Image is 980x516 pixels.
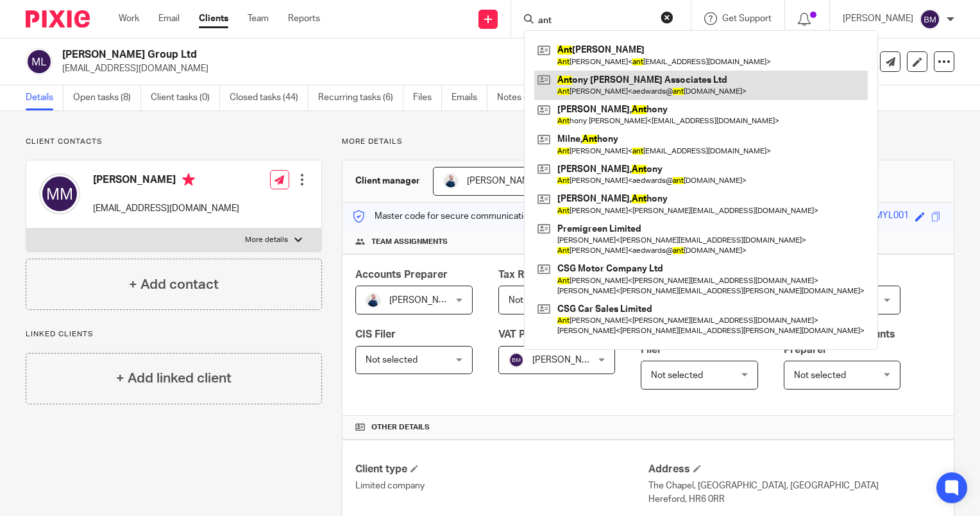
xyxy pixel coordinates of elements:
[641,329,757,354] span: Confirmation Statement Filer
[151,85,220,110] a: Client tasks (0)
[93,173,239,189] h4: [PERSON_NAME]
[342,137,954,147] p: More details
[722,14,772,23] span: Get Support
[875,209,909,224] div: MYL001
[651,371,703,380] span: Not selected
[366,293,381,308] img: MC_T&CO-3.jpg
[93,202,239,215] p: [EMAIL_ADDRESS][DOMAIN_NAME]
[498,329,562,340] span: VAT Preparer
[26,329,322,340] p: Linked clients
[230,85,308,110] a: Closed tasks (44)
[537,15,652,27] input: Search
[39,173,80,214] img: svg%3E
[73,85,141,110] a: Open tasks (8)
[389,296,460,305] span: [PERSON_NAME]
[371,422,430,433] span: Other details
[355,329,396,340] span: CIS Filer
[661,11,673,24] button: Clear
[648,479,941,492] p: The Chapel, [GEOGRAPHIC_DATA], [GEOGRAPHIC_DATA]
[62,48,636,62] h2: [PERSON_NAME] Group Ltd
[532,356,603,365] span: [PERSON_NAME]
[129,275,219,295] h4: + Add contact
[794,371,846,380] span: Not selected
[318,85,403,110] a: Recurring tasks (6)
[248,12,269,25] a: Team
[355,463,648,476] h4: Client type
[467,176,537,185] span: [PERSON_NAME]
[452,85,487,110] a: Emails
[648,493,941,506] p: Hereford, HR6 0RR
[648,463,941,476] h4: Address
[371,237,448,247] span: Team assignments
[62,62,780,75] p: [EMAIL_ADDRESS][DOMAIN_NAME]
[497,85,544,110] a: Notes (0)
[352,210,573,223] p: Master code for secure communications and files
[288,12,320,25] a: Reports
[26,85,63,110] a: Details
[413,85,442,110] a: Files
[182,173,195,186] i: Primary
[355,270,448,280] span: Accounts Preparer
[784,329,895,354] span: Management Accounts Preparer
[119,12,139,25] a: Work
[26,48,53,75] img: svg%3E
[158,12,180,25] a: Email
[509,352,524,368] img: svg%3E
[245,235,288,245] p: More details
[509,296,561,305] span: Not selected
[199,12,228,25] a: Clients
[355,175,420,187] h3: Client manager
[443,173,459,189] img: MC_T&CO-3.jpg
[498,270,596,280] span: Tax Return Preparer
[843,12,913,25] p: [PERSON_NAME]
[920,9,940,30] img: svg%3E
[366,356,418,365] span: Not selected
[116,368,232,388] h4: + Add linked client
[355,479,648,492] p: Limited company
[26,137,322,147] p: Client contacts
[26,10,90,28] img: Pixie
